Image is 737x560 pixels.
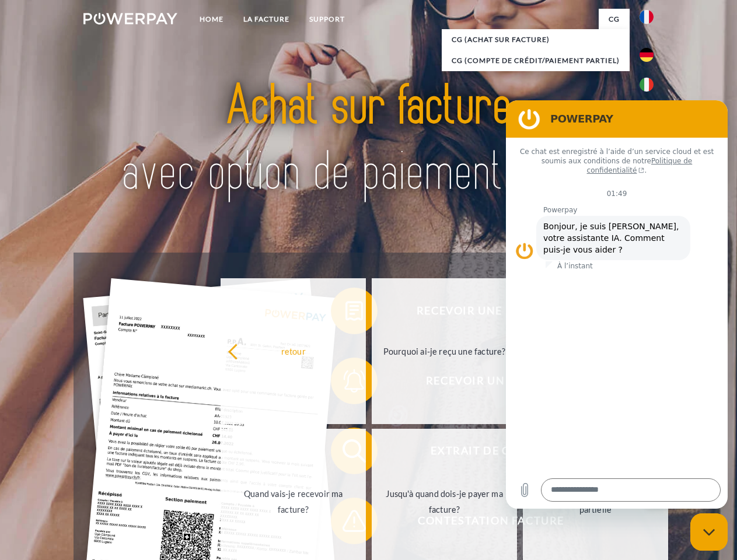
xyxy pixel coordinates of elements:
[599,9,630,30] a: CG
[640,48,654,62] img: de
[442,50,630,71] a: CG (Compte de crédit/paiement partiel)
[690,513,728,551] iframe: Bouton de lancement de la fenêtre de messagerie, conversation en cours
[379,486,510,517] div: Jusqu'à quand dois-je payer ma facture?
[442,29,630,50] a: CG (achat sur facture)
[83,13,177,24] img: logo-powerpay-white.svg
[640,78,654,92] img: it
[233,9,299,30] a: LA FACTURE
[111,56,626,223] img: title-powerpay_fr.svg
[640,10,654,24] img: fr
[506,100,728,509] iframe: Fenêtre de messagerie
[228,486,359,517] div: Quand vais-je recevoir ma facture?
[379,343,510,359] div: Pourquoi ai-je reçu une facture?
[228,343,359,359] div: retour
[299,9,355,30] a: Support
[190,9,233,30] a: Home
